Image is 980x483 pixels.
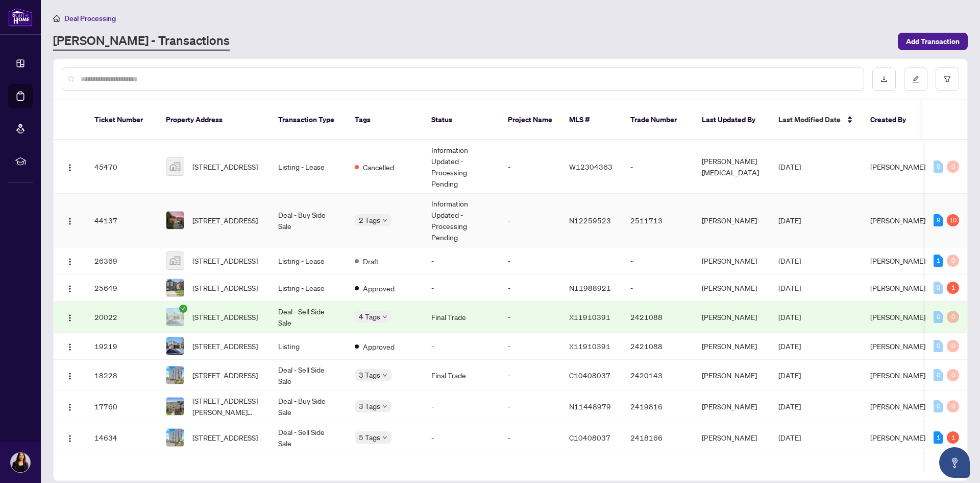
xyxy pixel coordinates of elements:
td: - [423,391,500,422]
span: check-circle [179,305,187,313]
span: [DATE] [778,216,801,225]
td: Listing [270,333,347,360]
td: - [500,194,561,247]
th: Last Updated By [694,100,770,140]
span: [PERSON_NAME] [870,433,925,442]
span: [STREET_ADDRESS] [192,215,258,226]
div: 1 [934,255,943,267]
button: edit [904,67,927,91]
td: 2511713 [622,194,694,247]
span: [STREET_ADDRESS] [192,282,258,293]
span: edit [912,76,919,83]
td: 25649 [86,274,158,302]
span: Last Modified Date [778,114,841,125]
span: [STREET_ADDRESS] [192,255,258,266]
td: 26369 [86,247,158,274]
span: Approved [363,341,395,352]
button: Logo [62,398,78,415]
td: - [423,333,500,360]
img: Profile Icon [11,453,30,472]
th: Last Modified Date [770,100,862,140]
td: - [500,274,561,302]
td: 2418166 [622,422,694,453]
div: 0 [947,400,959,412]
button: Logo [62,367,78,383]
div: 9 [934,214,943,226]
button: Logo [62,429,78,446]
img: Logo [66,258,74,266]
img: Logo [66,372,74,380]
img: thumbnail-img [166,212,184,229]
span: Approved [363,283,395,294]
td: - [500,422,561,453]
td: - [500,333,561,360]
span: Add Transaction [906,33,960,50]
span: W12304363 [569,162,612,171]
span: X11910391 [569,341,610,351]
th: Ticket Number [86,100,158,140]
td: Final Trade [423,360,500,391]
span: Deal Processing [64,14,116,23]
th: Tags [347,100,423,140]
img: thumbnail-img [166,252,184,269]
span: [DATE] [778,312,801,321]
span: down [382,373,387,378]
th: Transaction Type [270,100,347,140]
span: N12259523 [569,216,611,225]
img: thumbnail-img [166,308,184,326]
div: 0 [947,160,959,173]
td: - [622,247,694,274]
span: [DATE] [778,433,801,442]
td: [PERSON_NAME] [694,247,770,274]
div: 0 [947,340,959,352]
div: 1 [934,431,943,444]
img: thumbnail-img [166,337,184,355]
span: C10408037 [569,371,610,380]
td: 18228 [86,360,158,391]
span: [STREET_ADDRESS][PERSON_NAME][PERSON_NAME][PERSON_NAME] [192,395,262,418]
img: Logo [66,285,74,293]
span: 4 Tags [359,311,380,323]
td: 14634 [86,422,158,453]
td: 45470 [86,140,158,194]
div: 0 [934,340,943,352]
td: - [622,140,694,194]
span: [DATE] [778,256,801,265]
button: filter [936,67,959,91]
div: 0 [934,282,943,294]
th: MLS # [561,100,622,140]
button: Logo [62,158,78,175]
span: [DATE] [778,162,801,171]
td: 2421088 [622,302,694,333]
td: - [622,274,694,302]
img: thumbnail-img [166,398,184,415]
td: [PERSON_NAME] [694,302,770,333]
button: download [872,67,896,91]
span: down [382,404,387,409]
img: Logo [66,343,74,351]
td: Information Updated - Processing Pending [423,140,500,194]
span: down [382,435,387,440]
td: - [500,140,561,194]
img: thumbnail-img [166,279,184,296]
img: logo [8,8,33,27]
img: Logo [66,403,74,411]
div: 1 [947,282,959,294]
span: N11448979 [569,402,611,411]
button: Logo [62,338,78,354]
th: Created By [862,100,923,140]
td: [PERSON_NAME] [694,422,770,453]
img: Logo [66,434,74,443]
span: [STREET_ADDRESS] [192,340,258,352]
th: Project Name [500,100,561,140]
span: down [382,314,387,319]
td: [PERSON_NAME] [694,274,770,302]
img: thumbnail-img [166,429,184,446]
td: [PERSON_NAME] [694,360,770,391]
span: [STREET_ADDRESS] [192,161,258,172]
td: 2421088 [622,333,694,360]
td: Information Updated - Processing Pending [423,194,500,247]
td: [PERSON_NAME] [694,194,770,247]
div: 0 [934,160,943,173]
td: Listing - Lease [270,274,347,302]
